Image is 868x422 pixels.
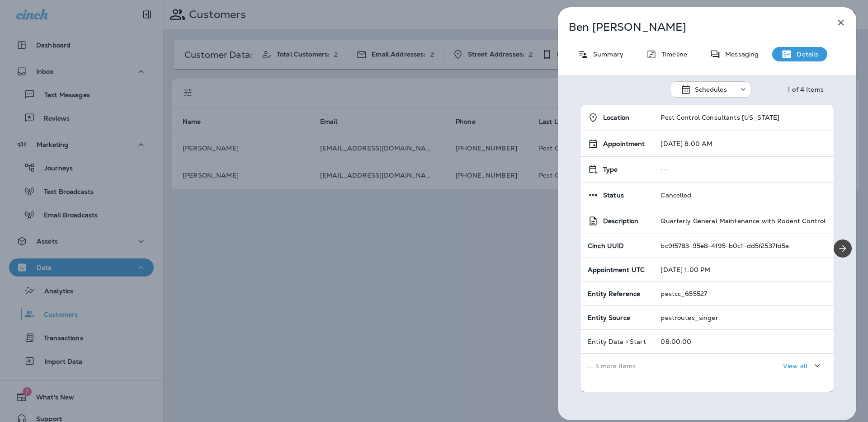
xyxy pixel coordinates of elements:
[569,21,816,33] p: Ben [PERSON_NAME]
[695,86,727,93] p: Schedules
[653,183,834,208] td: Cancelled
[653,208,834,234] td: Quarterly General Maintenance with Rodent Control
[588,290,640,298] span: Entity Reference
[653,234,834,258] td: bc9f5783-95e8-4f95-b0c1-dd5f2537fd5a
[792,51,818,58] p: Details
[589,51,623,58] p: Summary
[779,357,826,374] button: View all
[603,140,645,148] span: Appointment
[653,282,834,306] td: pestcc_655527
[783,362,807,370] p: View all
[788,86,824,93] div: 1 of 4 Items
[721,51,759,58] p: Messaging
[653,330,834,354] td: 08:00:00
[588,362,646,370] p: ... 5 more items
[657,51,687,58] p: Timeline
[588,314,630,322] span: Entity Source
[603,217,639,225] span: Description
[653,306,834,330] td: pestroutes_singer
[653,258,834,282] td: [DATE] 1:00 PM
[603,114,629,122] span: Location
[653,105,834,131] td: Pest Control Consultants [US_STATE]
[603,166,618,173] span: Type
[588,266,645,274] span: Appointment UTC
[603,192,624,199] span: Status
[653,131,834,157] td: [DATE] 8:00 AM
[660,165,667,173] span: --
[588,338,646,345] p: Entity Data > Start
[588,242,624,250] span: Cinch UUID
[834,239,852,258] button: Next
